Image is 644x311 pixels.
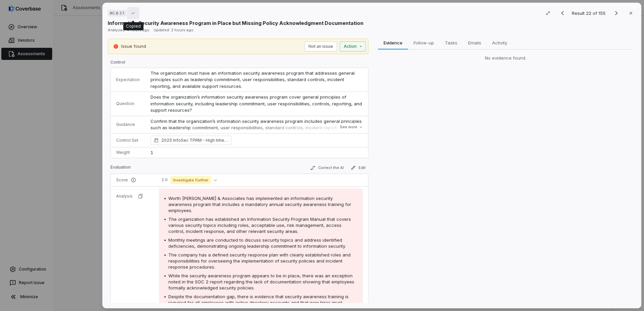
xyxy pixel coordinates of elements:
p: Information Security Awareness Program in Place but Missing Policy Acknowledgment Documentation [108,20,363,27]
button: 2.0Investigate Further [159,176,220,184]
button: See more [338,121,365,133]
span: Emails [465,38,484,47]
span: The organization has established an Information Security Program Manual that covers various secur... [168,216,351,234]
p: Issue found [121,43,146,50]
p: Confirm that the organization’s information security awareness program includes general principle... [151,118,363,138]
span: Follow-up [411,38,437,47]
span: Updated: 2 hours ago [154,28,194,32]
span: Does the organization’s information security awareness program cover general principles of inform... [151,94,363,113]
p: Score [116,177,148,183]
span: # C.6.2.1 [110,10,124,16]
button: Not an issue [304,41,337,51]
button: Action [340,41,366,51]
p: Result 22 of 155 [572,9,607,17]
p: Analysis [116,194,133,199]
p: Evaluation [110,165,131,173]
button: Copy link [127,7,139,19]
span: Tasks [442,38,460,47]
p: Expectation [116,77,140,82]
span: Analyzed: 4 hours ago [108,28,150,32]
span: Activity [489,38,510,47]
p: Question [116,101,140,106]
div: Copied [126,24,141,29]
span: The company has a defined security response plan with clearly established roles and responsibilit... [168,252,351,270]
span: Monthly meetings are conducted to discuss security topics and address identified deficiencies, de... [168,237,346,249]
span: Investigate Further [170,176,211,184]
button: Correct the AI [308,164,347,172]
span: 2025 InfoSec TPRM - High Inherent Risk (SOC 2 Supported) Information Assurance [161,137,228,144]
span: The organization must have an information security awareness program that addresses general princ... [151,70,356,89]
button: Previous result [556,9,569,17]
span: Worth [PERSON_NAME] & Associates has implemented an information security awareness program that i... [168,196,351,213]
p: Weight [116,150,140,155]
div: No evidence found. [378,55,633,62]
p: Control [110,60,368,68]
span: 1 [151,150,153,155]
button: Edit [348,164,368,172]
span: While the security awareness program appears to be in place, there was an exception noted in the ... [168,273,354,290]
p: Guidance [116,122,140,127]
span: Evidence [381,38,405,47]
p: Control Set [116,138,140,143]
button: Next result [610,9,623,17]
